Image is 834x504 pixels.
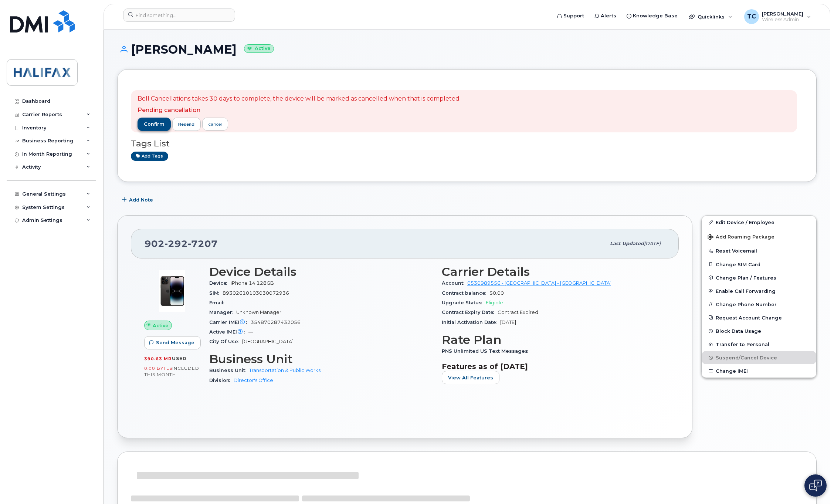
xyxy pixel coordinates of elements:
button: Change SIM Card [702,258,816,271]
span: Carrier IMEI [209,319,251,325]
span: resend [178,121,194,127]
a: Edit Device / Employee [702,216,816,229]
span: View All Features [448,374,493,381]
span: 0.00 Bytes [144,366,172,371]
span: Manager [209,309,236,315]
span: 7207 [188,238,218,249]
h3: Features as of [DATE] [442,362,665,371]
small: Active [244,44,274,53]
img: Open chat [809,480,822,491]
span: Initial Activation Date [442,319,500,325]
button: Transfer to Personal [702,338,816,351]
span: 902 [145,238,218,249]
p: Bell Cancellations takes 30 days to complete, the device will be marked as cancelled when that is... [138,95,461,103]
span: included this month [144,365,199,378]
span: Active [153,322,169,329]
span: Active IMEI [209,329,248,335]
span: iPhone 14 128GB [231,280,274,286]
span: Add Note [129,196,153,203]
button: confirm [138,118,171,131]
h1: [PERSON_NAME] [117,43,817,56]
span: confirm [144,121,165,128]
span: [GEOGRAPHIC_DATA] [242,339,294,344]
button: Enable Call Forwarding [702,284,816,298]
span: 89302610103030072936 [223,290,289,296]
button: Add Note [117,193,159,206]
span: Account [442,280,467,286]
span: Eligible [486,300,503,305]
button: Change Plan / Features [702,271,816,284]
span: Upgrade Status [442,300,486,305]
h3: Tags List [131,139,803,148]
span: used [172,356,187,361]
span: PNS Unlimited US Text Messages [442,348,532,354]
span: — [227,300,232,305]
button: resend [172,118,201,131]
span: Contract Expiry Date [442,309,498,315]
button: Change IMEI [702,364,816,378]
span: 354870287432056 [251,319,301,325]
h3: Carrier Details [442,265,665,278]
button: Block Data Usage [702,324,816,338]
span: Contract Expired [498,309,538,315]
a: cancel [202,118,228,131]
a: 0530989556 - [GEOGRAPHIC_DATA] - [GEOGRAPHIC_DATA] [467,280,611,286]
span: Email [209,300,227,305]
span: [DATE] [644,241,661,246]
span: $0.00 [489,290,504,296]
span: [DATE] [500,319,516,325]
button: Reset Voicemail [702,244,816,257]
span: 390.63 MB [144,356,172,361]
button: Add Roaming Package [702,229,816,244]
span: City Of Use [209,339,242,344]
a: Director's Office [234,378,273,383]
span: Division [209,378,234,383]
div: cancel [208,121,222,128]
img: image20231002-3703462-njx0qo.jpeg [150,269,194,313]
button: Change Phone Number [702,298,816,311]
button: Send Message [144,336,201,349]
span: Suspend/Cancel Device [716,355,777,361]
span: 292 [165,238,188,249]
span: Unknown Manager [236,309,281,315]
a: Add tags [131,152,168,161]
span: Send Message [156,339,194,346]
a: Transportation & Public Works [249,368,321,373]
h3: Business Unit [209,352,433,366]
span: Add Roaming Package [708,234,774,241]
h3: Device Details [209,265,433,278]
span: Last updated [610,241,644,246]
button: Request Account Change [702,311,816,324]
button: View All Features [442,371,499,384]
span: Change Plan / Features [716,275,776,280]
span: Contract balance [442,290,489,296]
h3: Rate Plan [442,333,665,346]
span: Device [209,280,231,286]
span: SIM [209,290,223,296]
span: — [248,329,253,335]
span: Enable Call Forwarding [716,288,776,294]
p: Pending cancellation [138,106,461,115]
button: Suspend/Cancel Device [702,351,816,364]
span: Business Unit [209,368,249,373]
